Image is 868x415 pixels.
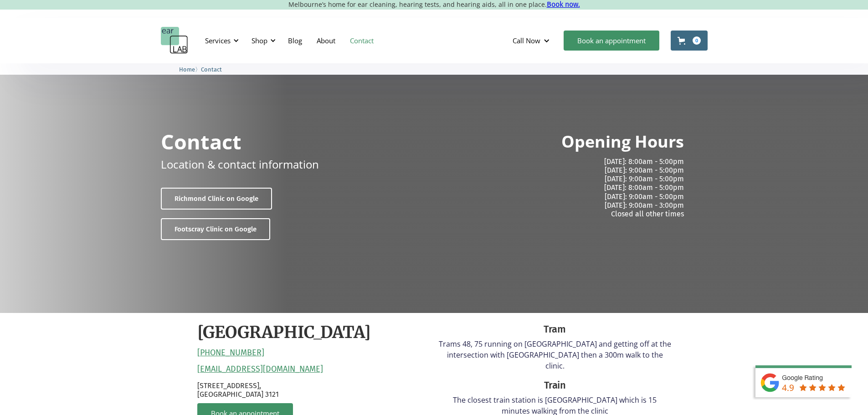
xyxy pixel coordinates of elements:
[161,218,270,240] a: Footscray Clinic on Google
[439,338,671,371] p: Trams 48, 75 running on [GEOGRAPHIC_DATA] and getting off at the intersection with [GEOGRAPHIC_DA...
[439,378,671,393] div: Train
[161,188,272,210] a: Richmond Clinic on Google
[513,36,540,45] div: Call Now
[505,27,559,54] div: Call Now
[205,36,231,45] div: Services
[197,364,323,374] a: [EMAIL_ADDRESS][DOMAIN_NAME]
[161,156,319,172] p: Location & contact information
[161,131,241,152] h1: Contact
[561,131,684,153] h2: Opening Hours
[343,27,381,54] a: Contact
[197,381,430,399] p: [STREET_ADDRESS], [GEOGRAPHIC_DATA] 3121
[442,157,684,218] p: [DATE]: 8:00am - 5:00pm [DATE]: 9:00am - 5:00pm [DATE]: 9:00am - 5:00pm [DATE]: 8:00am - 5:00pm [...
[197,348,264,358] a: [PHONE_NUMBER]
[309,27,343,54] a: About
[564,31,659,51] a: Book an appointment
[197,322,371,343] h2: [GEOGRAPHIC_DATA]
[281,27,309,54] a: Blog
[246,27,278,54] div: Shop
[179,66,195,73] span: Home
[252,36,267,45] div: Shop
[201,66,222,73] span: Contact
[179,65,201,74] li: 〉
[179,65,195,73] a: Home
[439,322,671,337] div: Tram
[161,27,188,54] a: home
[201,65,222,73] a: Contact
[671,31,708,51] a: Open cart
[200,27,241,54] div: Services
[693,36,701,45] div: 0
